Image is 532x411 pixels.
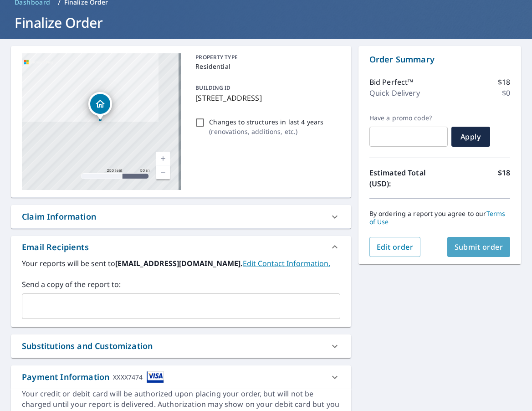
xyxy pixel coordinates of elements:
[156,165,170,179] a: Current Level 17, Zoom Out
[115,258,243,268] b: [EMAIL_ADDRESS][DOMAIN_NAME].
[369,209,506,226] a: Terms of Use
[455,242,503,252] span: Submit order
[11,334,351,358] div: Substitutions and Customization
[369,237,421,257] button: Edit order
[459,132,483,142] span: Apply
[369,167,440,189] p: Estimated Total (USD):
[369,87,420,98] p: Quick Delivery
[22,241,89,253] div: Email Recipients
[498,167,510,189] p: $18
[11,236,351,258] div: Email Recipients
[447,237,511,257] button: Submit order
[451,127,490,147] button: Apply
[22,340,153,352] div: Substitutions and Customization
[195,53,336,62] p: PROPERTY TYPE
[113,371,143,383] div: XXXX7474
[369,77,414,87] p: Bid Perfect™
[369,53,510,66] p: Order Summary
[11,13,521,32] h1: Finalize Order
[498,77,510,87] p: $18
[22,279,340,290] label: Send a copy of the report to:
[195,84,230,92] p: BUILDING ID
[22,211,96,223] div: Claim Information
[147,371,164,383] img: cardImage
[22,258,340,269] label: Your reports will be sent to
[209,117,323,127] p: Changes to structures in last 4 years
[11,205,351,228] div: Claim Information
[243,258,330,268] a: EditContactInfo
[369,210,510,226] p: By ordering a report you agree to our
[502,87,510,98] p: $0
[369,114,448,122] label: Have a promo code?
[156,152,170,165] a: Current Level 17, Zoom In
[11,365,351,389] div: Payment InformationXXXX7474cardImage
[209,127,323,136] p: ( renovations, additions, etc. )
[195,62,336,71] p: Residential
[88,92,112,120] div: Dropped pin, building 1, Residential property, 4825 19th St SE Rochester, MN 55904
[195,92,336,103] p: [STREET_ADDRESS]
[377,242,414,252] span: Edit order
[22,371,164,383] div: Payment Information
